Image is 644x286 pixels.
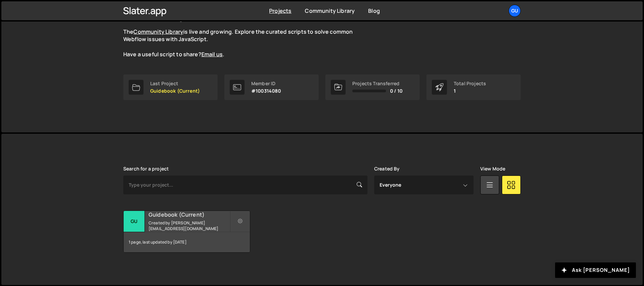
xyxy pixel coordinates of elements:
div: Projects Transferred [352,81,402,86]
h2: Guidebook (Current) [149,211,230,218]
label: Created By [374,166,400,171]
a: Community Library [305,7,355,14]
a: Gu [509,5,521,17]
div: Last Project [150,81,200,86]
button: Ask [PERSON_NAME] [555,262,636,278]
a: Projects [269,7,291,14]
div: Member ID [251,81,281,86]
small: Created by [PERSON_NAME][EMAIL_ADDRESS][DOMAIN_NAME] [149,220,230,231]
div: Total Projects [454,81,486,86]
p: Guidebook (Current) [150,88,200,94]
a: Last Project Guidebook (Current) [123,74,218,100]
input: Type your project... [123,176,367,194]
div: 1 page, last updated by [DATE] [124,232,250,252]
div: Gu [124,211,145,232]
p: #100314080 [251,88,281,94]
label: View Mode [480,166,505,171]
a: Email us [201,51,223,58]
span: 0 / 10 [390,88,402,94]
a: Community Library [133,28,183,35]
a: Blog [368,7,380,14]
a: Gu Guidebook (Current) Created by [PERSON_NAME][EMAIL_ADDRESS][DOMAIN_NAME] 1 page, last updated ... [123,211,250,253]
p: The is live and growing. Explore the curated scripts to solve common Webflow issues with JavaScri... [123,28,366,58]
label: Search for a project [123,166,169,171]
p: 1 [454,88,486,94]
